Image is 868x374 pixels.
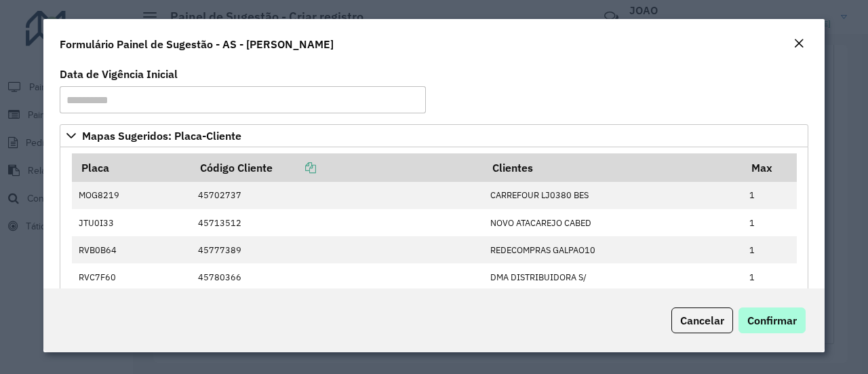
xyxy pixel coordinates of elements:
[743,209,797,236] td: 1
[743,153,797,182] th: Max
[743,263,797,291] td: 1
[789,35,808,53] button: Close
[483,209,742,236] td: NOVO ATACAREJO CABED
[483,236,742,263] td: REDECOMPRAS GALPAO10
[60,66,178,82] label: Data de Vigência Inicial
[191,182,483,209] td: 45702737
[60,124,808,147] a: Mapas Sugeridos: Placa-Cliente
[738,307,806,333] button: Confirmar
[680,314,724,327] span: Cancelar
[483,263,742,291] td: DMA DISTRIBUIDORA S/
[483,153,742,182] th: Clientes
[191,263,483,291] td: 45780366
[72,182,191,209] td: MOG8219
[72,263,191,291] td: RVC7F60
[72,209,191,236] td: JTU0I33
[72,153,191,182] th: Placa
[793,38,804,49] em: Fechar
[747,314,797,327] span: Confirmar
[191,209,483,236] td: 45713512
[483,182,742,209] td: CARREFOUR LJ0380 BES
[743,236,797,263] td: 1
[191,153,483,182] th: Código Cliente
[273,161,316,174] a: Copiar
[82,130,241,141] span: Mapas Sugeridos: Placa-Cliente
[72,236,191,263] td: RVB0B64
[743,182,797,209] td: 1
[671,307,733,333] button: Cancelar
[60,36,334,52] h4: Formulário Painel de Sugestão - AS - [PERSON_NAME]
[191,236,483,263] td: 45777389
